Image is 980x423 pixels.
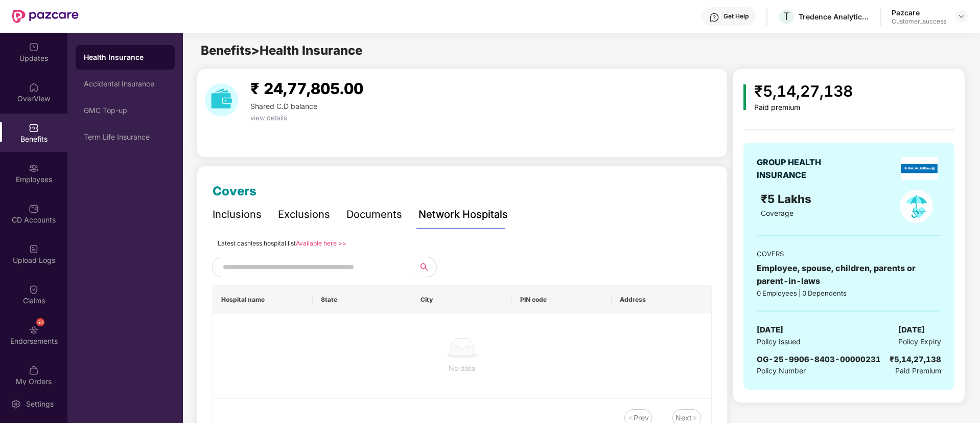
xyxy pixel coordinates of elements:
div: Network Hospitals [418,207,508,222]
img: svg+xml;base64,PHN2ZyBpZD0iRW5kb3JzZW1lbnRzIiB4bWxucz0iaHR0cDovL3d3dy53My5vcmcvMjAwMC9zdmciIHdpZH... [29,325,39,335]
span: search [411,263,436,271]
div: GMC Top-up [84,106,167,115]
div: Term Life Insurance [84,133,167,141]
img: download [205,83,238,117]
span: Coverage [761,209,794,217]
div: Settings [23,399,57,409]
th: Address [612,286,711,314]
div: ₹5,14,27,138 [890,353,941,366]
div: Paid premium [754,103,853,112]
span: Policy Number [757,366,806,375]
div: No data [221,363,703,374]
div: Accidental Insurance [84,80,167,88]
img: svg+xml;base64,PHN2ZyBpZD0iTXlfT3JkZXJzIiBkYXRhLW5hbWU9Ik15IE9yZGVycyIgeG1sbnM9Imh0dHA6Ly93d3cudz... [29,365,39,375]
th: City [412,286,512,314]
button: search [411,257,437,277]
th: Hospital name [213,286,313,314]
img: svg+xml;base64,PHN2ZyBpZD0iU2V0dGluZy0yMHgyMCIgeG1sbnM9Imh0dHA6Ly93d3cudzMub3JnLzIwMDAvc3ZnIiB3aW... [11,399,21,409]
div: 0 Employees | 0 Dependents [757,288,941,298]
img: svg+xml;base64,PHN2ZyB4bWxucz0iaHR0cDovL3d3dy53My5vcmcvMjAwMC9zdmciIHdpZHRoPSIxNiIgaGVpZ2h0PSIxNi... [692,415,698,421]
span: T [783,10,790,23]
div: Pazcare [892,8,946,17]
img: policyIcon [900,190,933,223]
div: Documents [346,207,402,222]
div: Get Help [724,12,749,20]
img: svg+xml;base64,PHN2ZyBpZD0iSG9tZSIgeG1sbnM9Imh0dHA6Ly93d3cudzMub3JnLzIwMDAvc3ZnIiB3aWR0aD0iMjAiIG... [29,82,39,93]
span: view details [250,114,287,122]
span: Policy Expiry [898,336,941,347]
span: Policy Issued [757,336,801,347]
img: svg+xml;base64,PHN2ZyBpZD0iQ0RfQWNjb3VudHMiIGRhdGEtbmFtZT0iQ0QgQWNjb3VudHMiIHhtbG5zPSJodHRwOi8vd3... [29,204,39,214]
img: svg+xml;base64,PHN2ZyBpZD0iSGVscC0zMngzMiIgeG1sbnM9Imh0dHA6Ly93d3cudzMub3JnLzIwMDAvc3ZnIiB3aWR0aD... [709,12,719,23]
div: GROUP HEALTH INSURANCE [757,156,846,182]
span: Covers [213,184,256,198]
img: svg+xml;base64,PHN2ZyBpZD0iVXBkYXRlZCIgeG1sbnM9Imh0dHA6Ly93d3cudzMub3JnLzIwMDAvc3ZnIiB3aWR0aD0iMj... [29,42,39,52]
img: insurerLogo [901,157,937,180]
span: OG-25-9906-8403-00000231 [757,354,881,364]
span: Benefits > Health Insurance [201,43,362,58]
span: [DATE] [898,324,925,336]
th: PIN code [512,286,612,314]
img: svg+xml;base64,PHN2ZyBpZD0iRHJvcGRvd24tMzJ4MzIiIHhtbG5zPSJodHRwOi8vd3d3LnczLm9yZy8yMDAwL3N2ZyIgd2... [958,12,966,20]
div: Customer_success [892,17,946,26]
div: Health Insurance [84,52,167,62]
span: ₹5 Lakhs [761,192,814,206]
span: Paid Premium [895,365,941,376]
span: Hospital name [221,296,305,304]
div: Tredence Analytics Solutions Private Limited [799,12,870,21]
span: ₹ 24,77,805.00 [250,79,363,98]
img: svg+xml;base64,PHN2ZyBpZD0iQmVuZWZpdHMiIHhtbG5zPSJodHRwOi8vd3d3LnczLm9yZy8yMDAwL3N2ZyIgd2lkdGg9Ij... [29,123,39,133]
span: [DATE] [757,324,783,336]
div: 50 [36,318,44,326]
div: ₹5,14,27,138 [754,79,853,103]
div: COVERS [757,249,941,259]
div: Employee, spouse, children, parents or parent-in-laws [757,262,941,287]
img: icon [743,84,746,110]
div: Inclusions [213,207,262,222]
img: svg+xml;base64,PHN2ZyBpZD0iVXBsb2FkX0xvZ3MiIGRhdGEtbmFtZT0iVXBsb2FkIExvZ3MiIHhtbG5zPSJodHRwOi8vd3... [29,244,39,254]
th: State [313,286,412,314]
img: svg+xml;base64,PHN2ZyBpZD0iQ2xhaW0iIHhtbG5zPSJodHRwOi8vd3d3LnczLm9yZy8yMDAwL3N2ZyIgd2lkdGg9IjIwIi... [29,284,39,295]
img: New Pazcare Logo [12,10,79,23]
img: svg+xml;base64,PHN2ZyBpZD0iRW1wbG95ZWVzIiB4bWxucz0iaHR0cDovL3d3dy53My5vcmcvMjAwMC9zdmciIHdpZHRoPS... [29,163,39,173]
span: Address [620,296,703,304]
a: Available here >> [296,239,346,247]
span: Shared C.D balance [250,102,317,110]
div: Exclusions [278,207,330,222]
img: svg+xml;base64,PHN2ZyB4bWxucz0iaHR0cDovL3d3dy53My5vcmcvMjAwMC9zdmciIHdpZHRoPSIxNiIgaGVpZ2h0PSIxNi... [627,415,634,421]
span: Latest cashless hospital list [218,239,296,247]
